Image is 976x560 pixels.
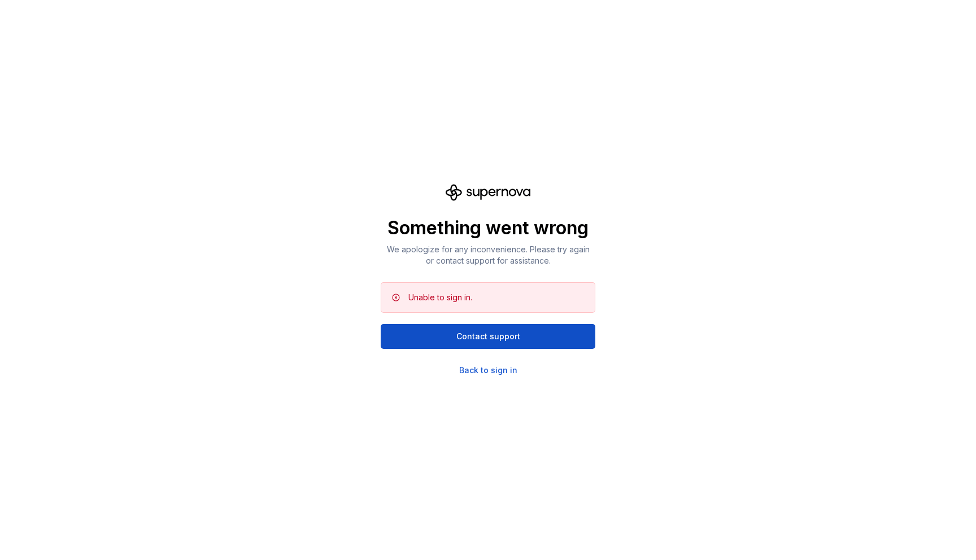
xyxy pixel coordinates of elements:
p: Something went wrong [381,217,595,239]
button: Contact support [381,324,595,349]
a: Back to sign in [459,365,517,376]
div: Unable to sign in. [408,292,472,303]
span: Contact support [456,331,520,342]
p: We apologize for any inconvenience. Please try again or contact support for assistance. [381,244,595,266]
